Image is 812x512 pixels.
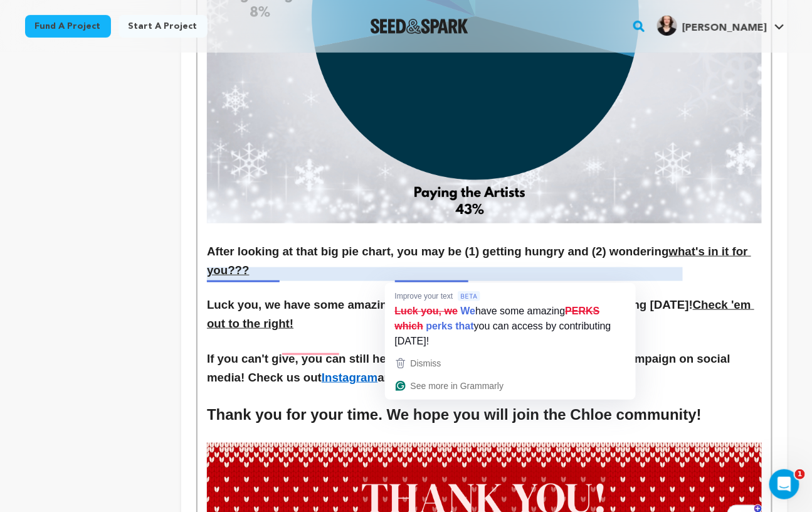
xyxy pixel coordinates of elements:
span: [PERSON_NAME] [682,23,767,33]
a: Seed&Spark Homepage [371,19,469,34]
a: Instagram [322,371,377,384]
a: Start a project [119,15,208,38]
span: Jay G.'s Profile [655,13,787,40]
a: Fund a project [25,15,111,38]
iframe: Intercom live chat [769,469,799,499]
div: Jay G.'s Profile [657,16,767,36]
h3: If you can't give, you can still help us out by sharing THE FUCK out of our campaign on social me... [207,349,761,387]
a: Jay G.'s Profile [655,13,787,36]
span: 1 [795,469,805,479]
u: what's in it for you??? [207,245,751,277]
img: Seed&Spark Logo Dark Mode [371,19,469,34]
h3: Luck you, we have some amazing which you can access by contributing [DATE]! [207,296,761,333]
h3: After looking at that big pie chart, you may be (1) getting hungry and (2) wondering [207,242,761,280]
img: f896147b4dd8579a.jpg [657,16,677,36]
h2: Thank you for your time. We hope you will join the Chloe community! [207,403,761,427]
